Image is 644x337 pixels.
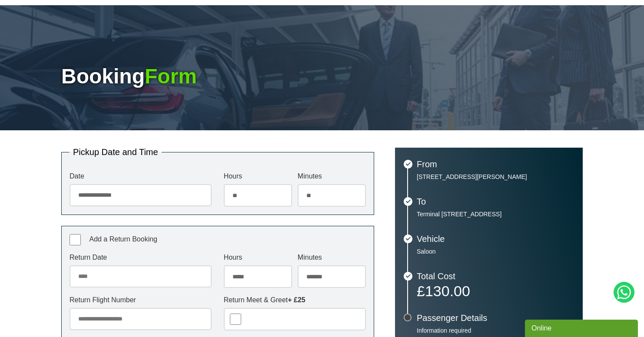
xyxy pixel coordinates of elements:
[145,65,197,88] span: Form
[417,173,574,181] p: [STREET_ADDRESS][PERSON_NAME]
[417,314,574,322] h3: Passenger Details
[224,173,292,180] label: Hours
[224,254,292,261] label: Hours
[89,235,157,243] span: Add a Return Booking
[70,234,81,245] input: Add a Return Booking
[525,318,640,337] iframe: chat widget
[417,197,574,206] h3: To
[70,297,212,304] label: Return Flight Number
[417,272,574,281] h3: Total Cost
[70,254,212,261] label: Return Date
[288,296,305,304] strong: + £25
[61,66,583,87] h1: Booking
[298,173,366,180] label: Minutes
[417,210,574,218] p: Terminal [STREET_ADDRESS]
[298,254,366,261] label: Minutes
[417,285,574,297] p: £
[417,160,574,168] h3: From
[224,297,366,304] label: Return Meet & Greet
[70,148,162,156] legend: Pickup Date and Time
[417,235,574,243] h3: Vehicle
[417,327,574,334] p: Information required
[70,173,212,180] label: Date
[417,248,574,255] p: Saloon
[425,283,470,299] span: 130.00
